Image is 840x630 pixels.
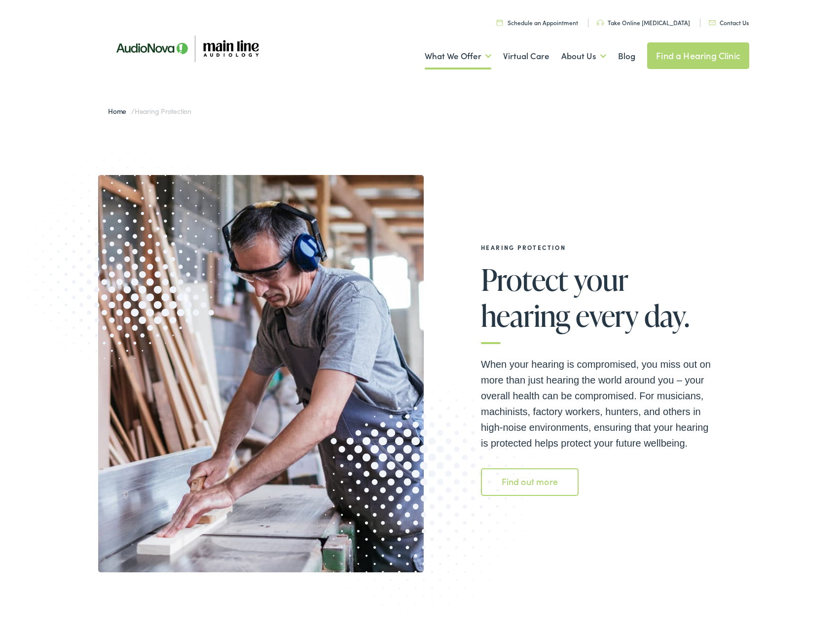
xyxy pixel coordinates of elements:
[135,103,191,113] span: Hearing Protection
[481,260,568,293] span: Protect
[481,465,579,493] a: Find out more
[561,35,606,71] a: About Us
[497,15,578,24] a: Schedule an Appointment
[481,353,718,448] p: When your hearing is compromised, you miss out on more than just hearing the world around you – y...
[425,35,491,71] a: What We Offer
[597,15,690,24] a: Take Online [MEDICAL_DATA]
[98,172,424,569] img: Man working in a woodshop with headphones on
[481,296,570,329] span: hearing
[108,103,131,113] a: Home
[108,103,191,113] span: /
[574,260,628,293] span: your
[709,17,716,22] img: utility icon
[481,241,718,248] h2: Hearing Protection
[644,296,690,329] span: day.
[709,15,749,24] a: Contact Us
[497,16,503,23] img: utility icon
[503,35,549,71] a: Virtual Care
[647,39,749,66] a: Find a Hearing Clinic
[576,296,638,329] span: every
[618,35,635,71] a: Blog
[597,17,604,23] img: utility icon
